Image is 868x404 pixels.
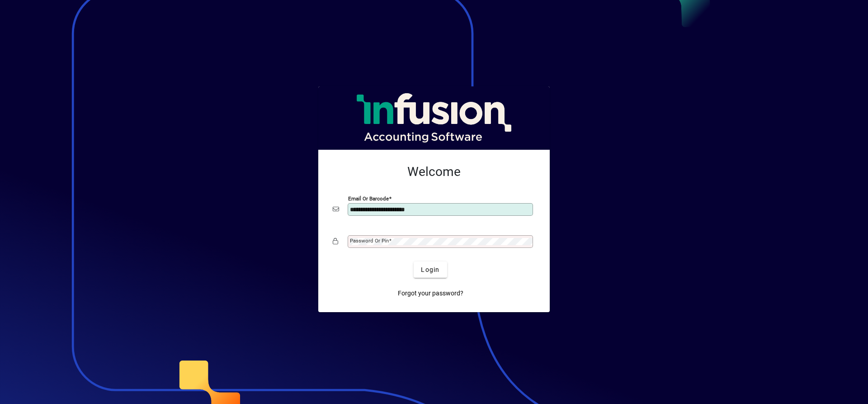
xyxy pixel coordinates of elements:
[350,238,389,244] mat-label: Password or Pin
[398,289,463,298] span: Forgot your password?
[348,195,389,202] mat-label: Email or Barcode
[421,265,439,275] span: Login
[333,164,535,180] h2: Welcome
[394,285,467,301] a: Forgot your password?
[414,261,447,278] button: Login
